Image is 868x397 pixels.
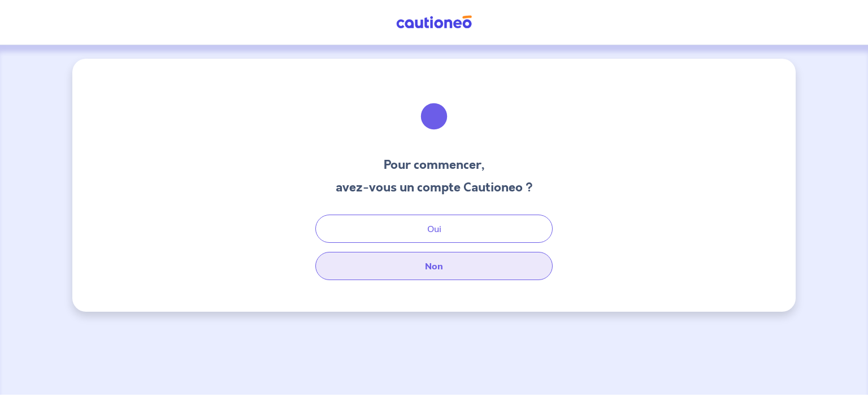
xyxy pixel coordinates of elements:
[403,86,465,147] img: illu_welcome.svg
[315,252,553,280] button: Non
[336,178,533,197] h3: avez-vous un compte Cautioneo ?
[315,215,553,243] button: Oui
[336,156,533,174] h3: Pour commencer,
[392,15,476,29] img: Cautioneo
